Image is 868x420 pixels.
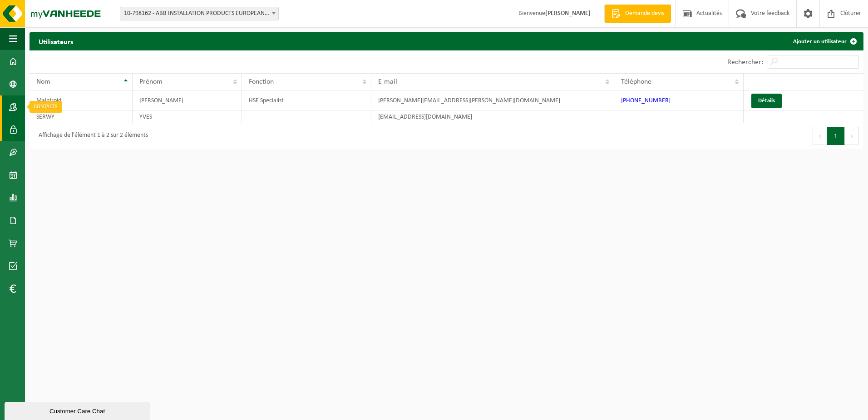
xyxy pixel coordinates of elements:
[249,78,274,85] span: Fonction
[371,110,614,123] td: [EMAIL_ADDRESS][DOMAIN_NAME]
[623,9,666,18] span: Demande devis
[30,110,133,123] td: SERWY
[751,94,782,108] a: Détails
[813,127,827,145] button: Previous
[120,7,279,20] span: 10-798162 - ABB INSTALLATION PRODUCTS EUROPEAN CENTRE SA - HOUDENG-GOEGNIES
[545,10,591,17] strong: [PERSON_NAME]
[845,127,859,145] button: Next
[604,5,671,23] a: Demande devis
[5,400,152,420] iframe: chat widget
[120,7,278,20] span: 10-798162 - ABB INSTALLATION PRODUCTS EUROPEAN CENTRE SA - HOUDENG-GOEGNIES
[786,32,863,50] a: Ajouter un utilisateur
[30,90,133,110] td: Mainfroid
[36,78,50,85] span: Nom
[139,78,163,85] span: Prénom
[727,59,763,66] label: Rechercher:
[30,32,82,50] h2: Utilisateurs
[133,90,242,110] td: [PERSON_NAME]
[827,127,845,145] button: 1
[371,90,614,110] td: [PERSON_NAME][EMAIL_ADDRESS][PERSON_NAME][DOMAIN_NAME]
[242,90,371,110] td: HSE Specialist
[621,78,651,85] span: Téléphone
[133,110,242,123] td: YVES
[621,97,671,104] a: [PHONE_NUMBER]
[378,78,397,85] span: E-mail
[34,128,148,144] div: Affichage de l'élément 1 à 2 sur 2 éléments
